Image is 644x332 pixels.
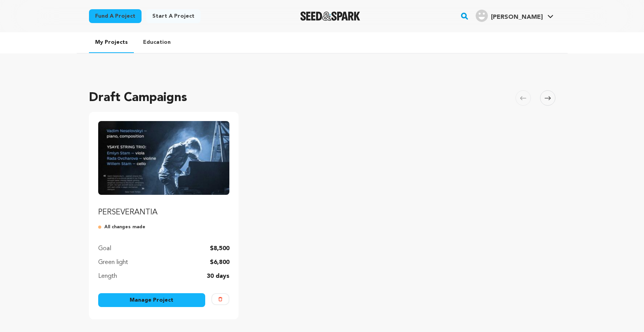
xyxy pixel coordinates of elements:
[89,32,134,53] a: My Projects
[474,8,555,22] a: Vadim N.'s Profile
[210,244,229,253] p: $8,500
[137,32,177,52] a: Education
[218,297,222,301] img: trash-empty.svg
[98,207,230,218] p: PERSEVERANTIA
[300,12,361,21] a: Seed&Spark Homepage
[146,9,201,23] a: Start a project
[89,9,142,23] a: Fund a project
[300,12,361,21] img: Seed&Spark Logo Dark Mode
[98,244,111,253] p: Goal
[474,8,555,24] span: Vadim N.'s Profile
[98,258,128,267] p: Green light
[491,14,543,20] span: [PERSON_NAME]
[89,89,187,107] h2: Draft Campaigns
[98,272,117,281] p: Length
[98,121,230,218] a: Fund PERSEVERANTIA
[476,10,488,22] img: user.png
[476,10,543,22] div: Vadim N.'s Profile
[98,293,206,307] a: Manage Project
[207,272,229,281] p: 30 days
[98,224,104,230] img: submitted-for-review.svg
[98,224,230,230] p: All changes made
[210,258,229,267] p: $6,800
